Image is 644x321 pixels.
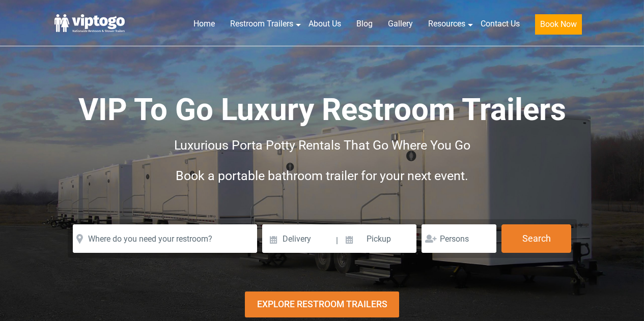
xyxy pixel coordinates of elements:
[222,13,301,35] a: Restroom Trailers
[78,92,566,128] span: VIP To Go Luxury Restroom Trailers
[501,224,571,253] button: Search
[422,224,496,253] input: Persons
[262,224,335,253] input: Delivery
[336,224,338,257] span: |
[421,13,473,35] a: Resources
[340,224,417,253] input: Pickup
[473,13,527,35] a: Contact Us
[174,138,470,153] span: Luxurious Porta Potty Rentals That Go Where You Go
[380,13,421,35] a: Gallery
[527,13,590,41] a: Book Now
[176,168,468,183] span: Book a portable bathroom trailer for your next event.
[535,14,582,35] button: Book Now
[245,291,400,317] div: Explore Restroom Trailers
[301,13,349,35] a: About Us
[186,13,222,35] a: Home
[349,13,380,35] a: Blog
[73,224,257,253] input: Where do you need your restroom?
